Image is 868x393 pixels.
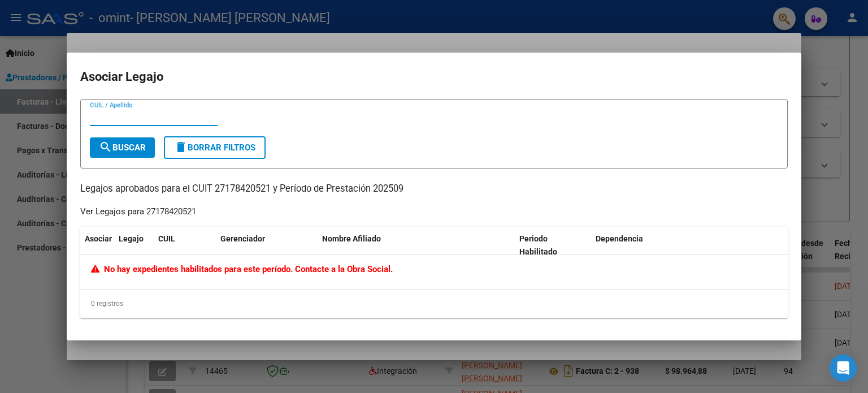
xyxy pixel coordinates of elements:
[119,234,144,243] span: Legajo
[164,136,266,159] button: Borrar Filtros
[174,140,188,154] mat-icon: delete
[80,205,196,218] div: Ver Legajos para 27178420521
[174,142,255,153] span: Borrar Filtros
[99,140,112,154] mat-icon: search
[158,234,175,243] span: CUIL
[216,227,318,264] datatable-header-cell: Gerenciador
[91,264,393,274] span: No hay expedientes habilitados para este período. Contacte a la Obra Social.
[80,66,788,88] h2: Asociar Legajo
[591,227,788,264] datatable-header-cell: Dependencia
[85,234,112,243] span: Asociar
[515,227,591,264] datatable-header-cell: Periodo Habilitado
[80,227,114,264] datatable-header-cell: Asociar
[114,227,154,264] datatable-header-cell: Legajo
[318,227,515,264] datatable-header-cell: Nombre Afiliado
[596,234,643,243] span: Dependencia
[80,290,788,318] div: 0 registros
[220,234,265,243] span: Gerenciador
[322,234,381,243] span: Nombre Afiliado
[519,234,557,256] span: Periodo Habilitado
[99,142,146,153] span: Buscar
[830,355,857,382] div: Open Intercom Messenger
[90,137,155,158] button: Buscar
[80,182,788,196] p: Legajos aprobados para el CUIT 27178420521 y Período de Prestación 202509
[154,227,216,264] datatable-header-cell: CUIL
